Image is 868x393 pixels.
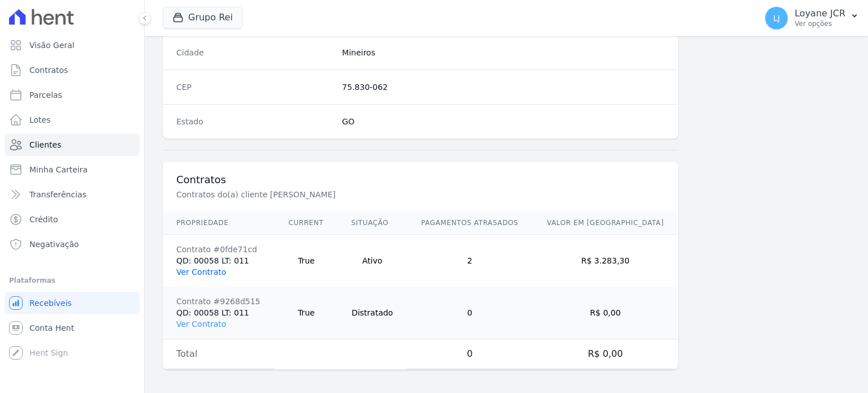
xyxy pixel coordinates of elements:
td: R$ 0,00 [532,339,678,369]
div: Contrato #9268d515 [176,296,261,307]
span: Conta Hent [29,322,74,334]
td: QD: 00058 LT: 011 [163,287,275,339]
th: Valor em [GEOGRAPHIC_DATA] [532,211,678,235]
th: Current [275,211,337,235]
td: Total [163,339,275,369]
span: Crédito [29,214,58,225]
p: Contratos do(a) cliente [PERSON_NAME] [176,189,556,200]
td: R$ 3.283,30 [532,235,678,287]
dd: 75.830-062 [342,81,665,93]
a: Conta Hent [5,317,140,339]
td: True [275,235,337,287]
td: Ativo [338,235,407,287]
a: Ver Contrato [176,319,226,329]
span: Lotes [29,114,51,126]
a: Transferências [5,183,140,206]
td: QD: 00058 LT: 011 [163,235,275,287]
button: Grupo Rei [163,7,242,28]
td: R$ 0,00 [532,287,678,339]
dt: Estado [176,116,333,127]
a: Contratos [5,59,140,81]
span: Negativação [29,239,79,250]
a: Recebíveis [5,292,140,314]
p: Ver opções [795,19,845,28]
span: Transferências [29,189,86,200]
span: Contratos [29,64,68,76]
span: Minha Carteira [29,164,88,175]
span: Recebíveis [29,297,72,309]
th: Situação [338,211,407,235]
a: Crédito [5,208,140,231]
th: Pagamentos Atrasados [407,211,532,235]
div: Plataformas [9,274,135,287]
td: 2 [407,235,532,287]
th: Propriedade [163,211,275,235]
td: 0 [407,287,532,339]
p: Loyane JCR [795,8,845,19]
td: True [275,287,337,339]
dd: GO [342,116,665,127]
a: Minha Carteira [5,158,140,181]
span: Parcelas [29,89,62,101]
a: Parcelas [5,84,140,106]
dt: Cidade [176,47,333,58]
button: LJ Loyane JCR Ver opções [756,2,868,34]
span: Visão Geral [29,40,75,51]
a: Lotes [5,109,140,131]
dd: Mineiros [342,47,665,58]
td: 0 [407,339,532,369]
a: Clientes [5,133,140,156]
td: Distratado [338,287,407,339]
h3: Contratos [176,173,665,187]
div: Contrato #0fde71cd [176,244,261,255]
span: LJ [773,14,780,22]
a: Negativação [5,233,140,256]
dt: CEP [176,81,333,93]
span: Clientes [29,139,61,150]
a: Visão Geral [5,34,140,57]
a: Ver Contrato [176,267,226,277]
